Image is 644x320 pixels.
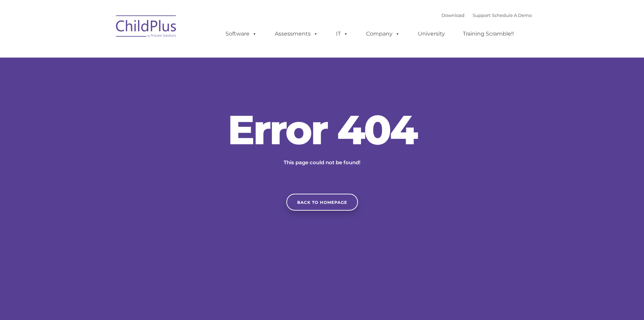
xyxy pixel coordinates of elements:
[456,27,521,41] a: Training Scramble!!
[329,27,355,41] a: IT
[473,13,491,18] a: Support
[286,194,358,211] a: Back to homepage
[113,10,180,44] img: ChildPlus by Procare Solutions
[219,27,264,41] a: Software
[268,27,325,41] a: Assessments
[251,158,393,167] p: This page could not be found!
[359,27,407,41] a: Company
[221,109,424,150] h2: Error 404
[442,13,532,18] font: |
[442,13,464,18] a: Download
[492,13,532,18] a: Schedule A Demo
[411,27,452,41] a: University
